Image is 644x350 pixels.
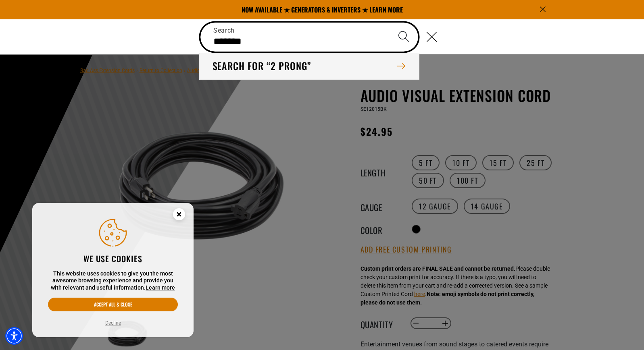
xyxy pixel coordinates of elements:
[200,53,419,79] button: Search for “2 PRONG”
[32,203,194,338] aside: Cookie Consent
[48,298,178,311] button: Accept all & close
[103,319,123,327] button: Decline
[48,253,178,264] h2: We use cookies
[5,327,23,345] div: Accessibility Menu
[146,284,175,291] a: This website uses cookies to give you the most awesome browsing experience and provide you with r...
[48,270,178,292] p: This website uses cookies to give you the most awesome browsing experience and provide you with r...
[165,203,194,228] button: Close this option
[390,23,418,51] button: Search
[419,23,444,51] button: Close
